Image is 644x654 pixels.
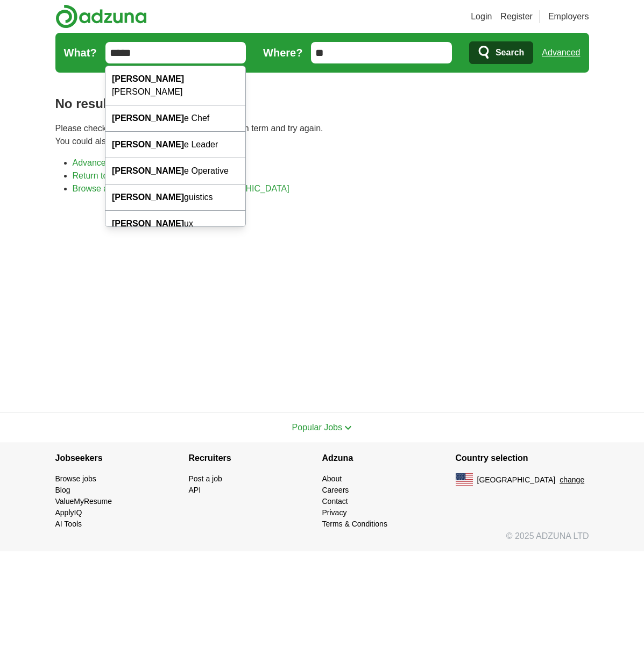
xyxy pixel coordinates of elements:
[560,474,584,486] button: change
[55,4,147,29] img: Adzuna logo
[105,66,245,105] div: [PERSON_NAME]
[471,10,492,23] a: Login
[55,508,82,517] a: ApplyIQ
[73,158,139,167] a: Advanced search
[105,105,245,132] div: e Chef
[496,42,524,63] span: Search
[105,211,245,237] div: ux
[469,41,533,64] button: Search
[55,497,112,506] a: ValueMyResume
[263,45,302,61] label: Where?
[344,425,352,430] img: toggle icon
[64,45,97,61] label: What?
[112,74,184,83] strong: [PERSON_NAME]
[456,443,589,473] h4: Country selection
[548,10,589,23] a: Employers
[322,486,349,494] a: Careers
[322,474,342,483] a: About
[322,520,387,528] a: Terms & Conditions
[55,204,589,395] iframe: Ads by Google
[47,530,598,551] div: © 2025 ADZUNA LTD
[189,474,222,483] a: Post a job
[105,184,245,211] div: guistics
[112,219,184,228] strong: [PERSON_NAME]
[322,497,348,506] a: Contact
[477,474,556,486] span: [GEOGRAPHIC_DATA]
[73,184,289,193] a: Browse all live results across the [GEOGRAPHIC_DATA]
[112,193,184,202] strong: [PERSON_NAME]
[105,132,245,158] div: e Leader
[112,113,184,123] strong: [PERSON_NAME]
[73,171,227,180] a: Return to the home page and start again
[55,94,589,113] h1: No results found
[105,158,245,184] div: e Operative
[322,508,347,517] a: Privacy
[55,474,96,483] a: Browse jobs
[55,520,82,528] a: AI Tools
[542,42,580,63] a: Advanced
[112,166,184,175] strong: [PERSON_NAME]
[500,10,533,23] a: Register
[456,473,473,486] img: US flag
[55,486,70,494] a: Blog
[292,423,342,432] span: Popular Jobs
[112,140,184,149] strong: [PERSON_NAME]
[189,486,201,494] a: API
[55,122,589,148] p: Please check your spelling or enter another search term and try again. You could also try one of ...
